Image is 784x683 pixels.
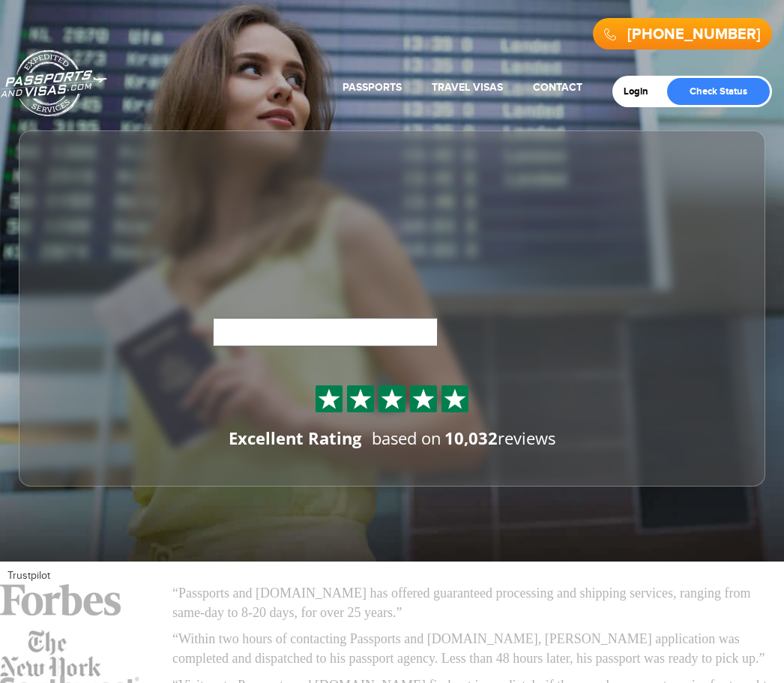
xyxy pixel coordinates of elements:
[444,388,466,410] img: Sprite St
[624,85,659,97] a: Login
[444,427,555,449] span: reviews
[432,81,503,94] a: Travel Visas
[533,81,582,94] a: Contact
[229,427,361,450] div: Excellent Rating
[372,427,441,449] span: based on
[627,25,761,43] a: [PHONE_NUMBER]
[7,570,50,582] a: Trustpilot
[444,427,498,449] strong: 10,032
[412,388,435,410] img: Sprite St
[349,388,372,410] img: Sprite St
[172,630,777,668] p: “Within two hours of contacting Passports and [DOMAIN_NAME], [PERSON_NAME] application was comple...
[667,78,770,105] a: Check Status
[172,584,777,622] p: “Passports and [DOMAIN_NAME] has offered guaranteed processing and shipping services, ranging fro...
[343,81,402,94] a: Passports
[318,388,340,410] img: Sprite St
[381,388,403,410] img: Sprite St
[1,49,107,117] a: Passports & [DOMAIN_NAME]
